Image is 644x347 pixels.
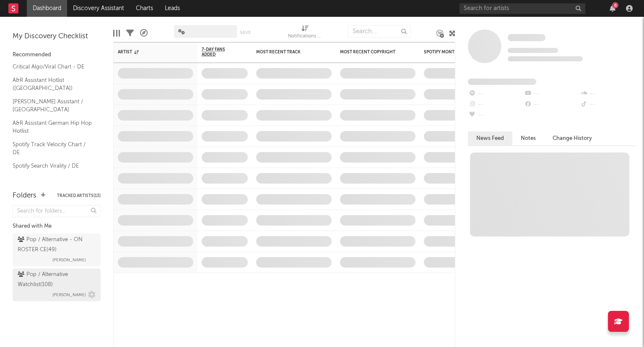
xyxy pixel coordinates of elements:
[460,3,585,14] input: Search for artists
[52,290,86,300] span: [PERSON_NAME]
[288,21,322,45] div: Notifications (Artist)
[126,21,134,45] div: Filters
[52,255,86,265] span: [PERSON_NAME]
[13,234,101,266] a: Pop / Alternative - ON ROSTER CE(49)[PERSON_NAME]
[118,50,181,55] div: Artist
[18,235,93,255] div: Pop / Alternative - ON ROSTER CE ( 49 )
[612,2,618,8] div: 6
[13,118,92,136] a: A&R Assistant German Hip Hop Hotlist
[508,48,558,53] span: Tracking Since: [DATE]
[288,32,322,42] div: Notifications (Artist)
[256,50,319,55] div: Most Recent Track
[468,99,524,110] div: --
[13,268,101,301] a: Pop / Alternative Watchlist(108)[PERSON_NAME]
[13,50,101,60] div: Recommended
[13,174,92,184] a: Apple Top 200 / DE
[13,161,92,171] a: Spotify Search Virality / DE
[13,191,36,201] div: Folders
[524,88,579,99] div: --
[18,270,93,290] div: Pop / Alternative Watchlist ( 108 )
[13,97,92,114] a: [PERSON_NAME] Assistant / [GEOGRAPHIC_DATA]
[202,47,235,57] span: 7-Day Fans Added
[13,140,92,157] a: Spotify Track Velocity Chart / DE
[610,5,615,12] button: 6
[580,88,636,99] div: --
[13,205,101,217] input: Search for folders...
[13,76,92,93] a: A&R Assistant Hotlist ([GEOGRAPHIC_DATA])
[240,30,251,35] button: Save
[468,79,536,85] span: Fans Added by Platform
[508,56,583,61] span: 0 fans last week
[13,221,101,231] div: Shared with Me
[340,50,403,55] div: Most Recent Copyright
[57,194,101,198] button: Tracked Artists(13)
[544,131,600,145] button: Change History
[524,99,579,110] div: --
[468,110,524,121] div: --
[13,32,101,42] div: My Discovery Checklist
[512,131,544,145] button: Notes
[468,88,524,99] div: --
[113,21,120,45] div: Edit Columns
[13,62,92,71] a: Critical Algo/Viral Chart - DE
[508,34,545,42] a: Some Artist
[140,21,148,45] div: A&R Pipeline
[348,25,411,38] input: Search...
[424,50,487,55] div: Spotify Monthly Listeners
[508,34,545,41] span: Some Artist
[468,131,512,145] button: News Feed
[580,99,636,110] div: --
